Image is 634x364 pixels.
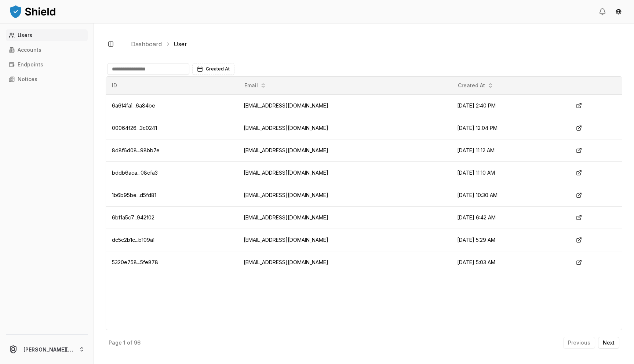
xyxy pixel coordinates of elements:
p: Users [18,33,32,38]
span: [DATE] 5:03 AM [457,259,495,265]
p: Endpoints [18,62,43,67]
a: Dashboard [131,40,162,48]
td: [EMAIL_ADDRESS][DOMAIN_NAME] [238,206,451,229]
span: 8d8f6d08...98bb7e [112,147,160,153]
span: 6a6f4fa1...6a84be [112,102,155,109]
td: [EMAIL_ADDRESS][DOMAIN_NAME] [238,161,451,184]
p: Page [109,340,122,345]
span: [DATE] 11:12 AM [457,147,495,153]
p: [PERSON_NAME][EMAIL_ADDRESS][DOMAIN_NAME] [23,346,73,353]
a: User [174,40,187,48]
a: Endpoints [6,59,88,70]
p: of [127,340,132,345]
span: 6bf1a5c7...942f02 [112,214,154,221]
a: Notices [6,73,88,85]
span: 1b6b95be...d5fd81 [112,192,156,198]
td: [EMAIL_ADDRESS][DOMAIN_NAME] [238,139,451,161]
td: [EMAIL_ADDRESS][DOMAIN_NAME] [238,251,451,273]
a: Users [6,29,88,41]
span: [DATE] 5:29 AM [457,237,495,243]
td: [EMAIL_ADDRESS][DOMAIN_NAME] [238,117,451,139]
p: 1 [123,340,125,345]
button: Email [241,80,269,91]
span: [DATE] 2:40 PM [457,102,496,109]
a: Accounts [6,44,88,56]
td: [EMAIL_ADDRESS][DOMAIN_NAME] [238,184,451,206]
span: dc5c2b1c...b109a1 [112,237,154,243]
td: [EMAIL_ADDRESS][DOMAIN_NAME] [238,94,451,117]
p: Notices [18,77,37,82]
button: [PERSON_NAME][EMAIL_ADDRESS][DOMAIN_NAME] [3,338,91,361]
button: Created At [192,63,234,75]
span: Created At [206,66,230,72]
p: 96 [134,340,141,345]
nav: breadcrumb [131,40,616,48]
img: ShieldPay Logo [9,4,57,19]
span: bddb6aca...08cfa3 [112,170,158,176]
span: [DATE] 11:10 AM [457,170,495,176]
td: [EMAIL_ADDRESS][DOMAIN_NAME] [238,229,451,251]
p: Accounts [18,47,41,52]
span: 00064f26...3c0241 [112,125,157,131]
button: Next [598,337,619,349]
button: Created At [455,80,496,91]
span: [DATE] 10:30 AM [457,192,498,198]
span: 5320e758...5fe878 [112,259,158,265]
p: Next [603,340,615,345]
th: ID [106,77,238,94]
span: [DATE] 12:04 PM [457,125,498,131]
span: [DATE] 6:42 AM [457,214,496,221]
